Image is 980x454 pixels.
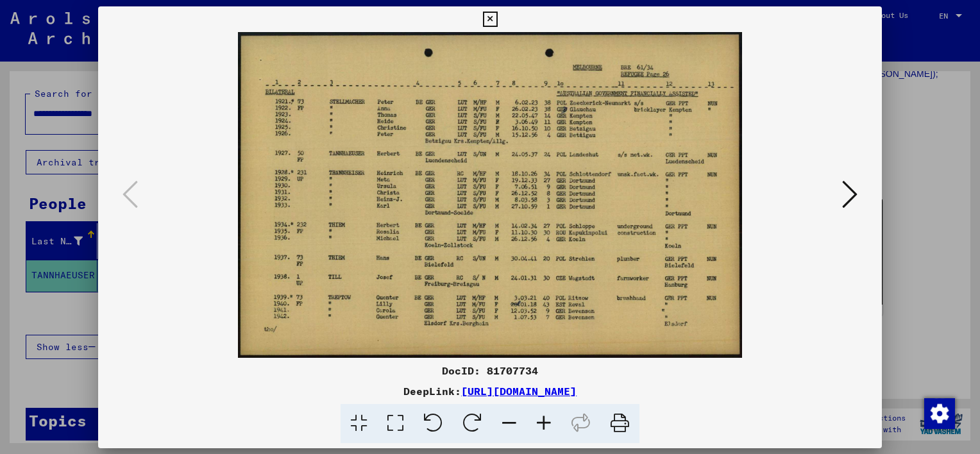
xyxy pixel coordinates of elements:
[98,363,882,378] div: DocID: 81707734
[924,398,955,429] img: Change consent
[142,32,838,358] img: 001.jpg
[924,398,954,428] div: Change consent
[461,385,577,398] a: [URL][DOMAIN_NAME]
[98,383,882,399] div: DeepLink:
